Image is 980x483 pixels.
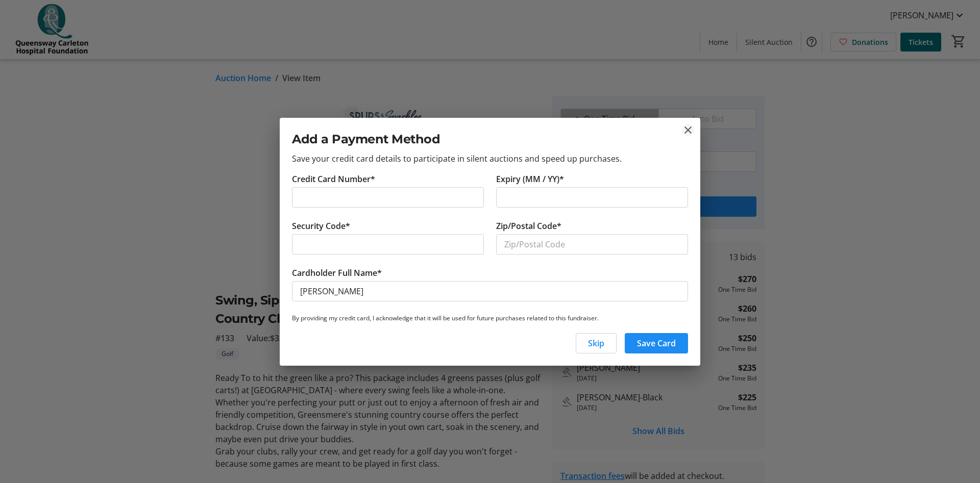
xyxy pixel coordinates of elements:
[300,191,476,204] iframe: Secure card number input frame
[682,124,694,136] button: close
[496,220,561,232] label: Zip/Postal Code*
[292,281,688,301] input: Card Holder Name
[300,238,476,250] iframe: Secure CVC input frame
[292,173,375,185] label: Credit Card Number*
[588,337,604,349] span: Skip
[637,337,676,349] span: Save Card
[292,220,350,232] label: Security Code*
[504,191,680,204] iframe: Secure expiration date input frame
[292,130,688,148] h2: Add a Payment Method
[576,333,617,353] button: Skip
[292,152,688,165] p: Save your credit card details to participate in silent auctions and speed up purchases.
[292,314,688,323] p: By providing my credit card, I acknowledge that it will be used for future purchases related to t...
[625,333,688,353] button: Save Card
[496,173,564,185] label: Expiry (MM / YY)*
[496,234,688,255] input: Zip/Postal Code
[292,267,382,279] label: Cardholder Full Name*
